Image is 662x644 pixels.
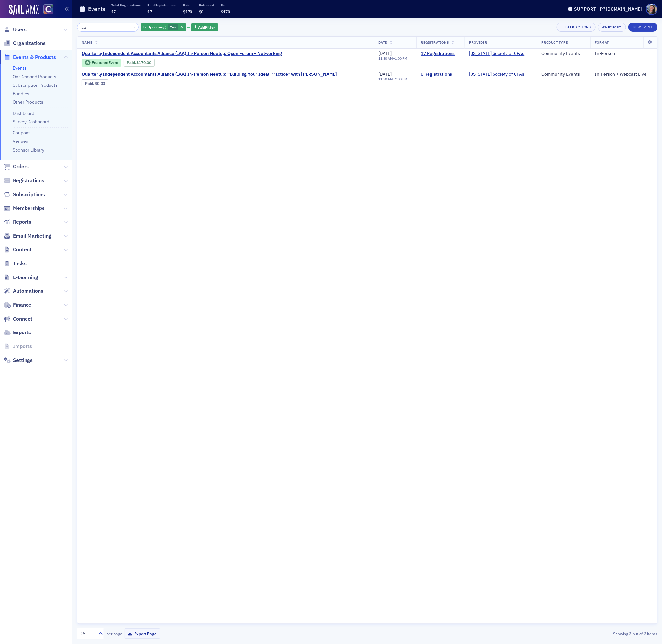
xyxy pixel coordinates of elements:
p: Paid Registrations [147,3,176,7]
span: Organizations [13,40,46,47]
span: Settings [13,357,33,364]
a: Registrations [4,177,44,184]
span: Yes [170,24,176,29]
a: Content [4,246,32,253]
a: Memberships [4,205,45,212]
span: Tasks [13,260,27,267]
a: [US_STATE] Society of CPAs [469,72,525,77]
span: Is Upcoming [143,24,166,29]
a: Finance [4,301,31,309]
a: [US_STATE] Society of CPAs [469,51,525,57]
label: per page [106,631,122,637]
a: Tasks [4,260,27,267]
span: $170 [221,9,230,14]
a: Paid [85,81,93,86]
span: Subscriptions [13,191,45,198]
span: 17 [147,9,152,14]
div: In-Person [595,51,653,57]
a: Subscription Products [13,82,58,88]
a: Other Products [13,99,43,105]
a: E-Learning [4,274,38,281]
a: Survey Dashboard [13,119,49,125]
a: Settings [4,357,33,364]
span: : [85,81,95,86]
span: $170 [183,9,192,14]
a: Quarterly Independent Accountants Alliance (IAA) In-Person Meetup: Open Forum + Networking [82,51,282,57]
button: New Event [628,23,657,32]
strong: 2 [628,631,633,637]
img: SailAMX [43,4,53,14]
a: On-Demand Products [13,74,56,80]
a: Users [4,26,27,33]
a: Sponsor Library [13,147,44,153]
div: [DOMAIN_NAME] [606,6,642,12]
time: 11:30 AM [378,77,393,81]
div: – [378,77,407,81]
a: New Event [628,24,657,29]
div: 25 [80,630,94,637]
span: Colorado Society of CPAs [469,72,525,77]
a: Bundles [13,91,29,96]
span: Memberships [13,205,45,212]
span: Registrations [13,177,44,184]
span: Finance [13,301,31,309]
div: Paid: 0 - $0 [82,79,108,87]
span: : [127,60,137,65]
div: Export [608,26,621,29]
strong: 2 [643,631,647,637]
span: [DATE] [378,71,392,77]
a: Connect [4,315,32,322]
div: Featured Event [82,59,121,67]
button: [DOMAIN_NAME] [600,7,645,11]
a: Reports [4,219,31,226]
div: Showing out of items [469,631,657,637]
time: 11:30 AM [378,56,393,61]
span: 17 [111,9,116,14]
span: Quarterly Independent Accountants Alliance (IAA) In-Person Meetup: “Building Your Ideal Practice”... [82,72,337,77]
span: $0 [199,9,203,14]
a: Events [13,65,27,71]
span: Name [82,40,92,45]
button: Bulk Actions [557,23,596,32]
img: SailAMX [9,5,39,15]
span: Events & Products [13,54,56,61]
span: Exports [13,329,31,336]
span: [DATE] [378,51,392,56]
div: Community Events [541,72,586,77]
a: Email Marketing [4,232,51,240]
button: AddFilter [191,23,218,31]
div: Bulk Actions [566,25,591,29]
div: – [378,56,407,61]
a: Imports [4,343,32,350]
a: Automations [4,288,43,295]
span: Users [13,26,27,33]
button: Export [598,23,626,32]
div: Community Events [541,51,586,57]
span: Connect [13,315,32,322]
a: Paid [127,60,135,65]
div: Yes [141,23,186,31]
span: Orders [13,163,29,170]
div: Featured Event [92,61,118,64]
input: Search… [77,23,139,32]
span: Profile [646,4,657,15]
span: Email Marketing [13,232,51,240]
span: Product Type [541,40,568,45]
span: Provider [469,40,487,45]
a: 0 Registrations [421,72,460,77]
a: Orders [4,163,29,170]
p: Refunded [199,3,214,7]
span: Imports [13,343,32,350]
a: 17 Registrations [421,51,460,57]
span: Content [13,246,32,253]
span: Reports [13,219,31,226]
a: View Homepage [39,4,53,15]
time: 1:00 PM [395,56,407,61]
span: Date [378,40,387,45]
p: Net [221,3,230,7]
div: In-Person + Webcast Live [595,72,653,77]
span: E-Learning [13,274,38,281]
a: Venues [13,138,28,144]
